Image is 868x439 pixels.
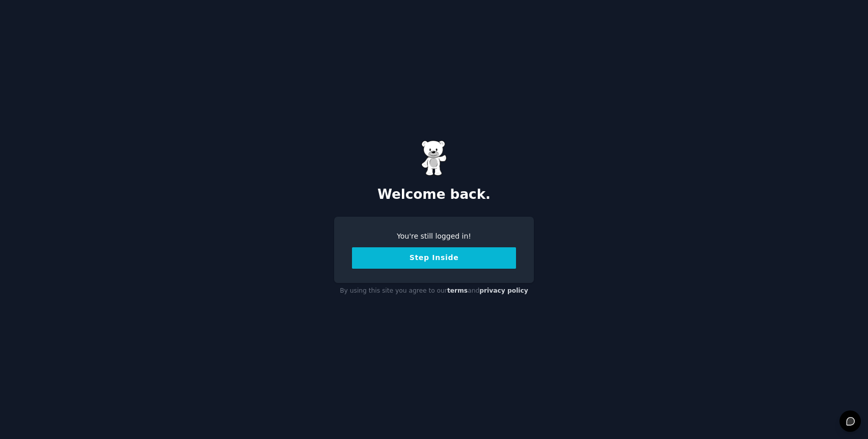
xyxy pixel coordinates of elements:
[352,247,516,269] button: Step Inside
[479,287,528,294] a: privacy policy
[352,253,516,262] a: Step Inside
[334,283,534,299] div: By using this site you agree to our and
[352,231,516,242] div: You're still logged in!
[421,140,447,176] img: Gummy Bear
[447,287,468,294] a: terms
[334,187,534,203] h2: Welcome back.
